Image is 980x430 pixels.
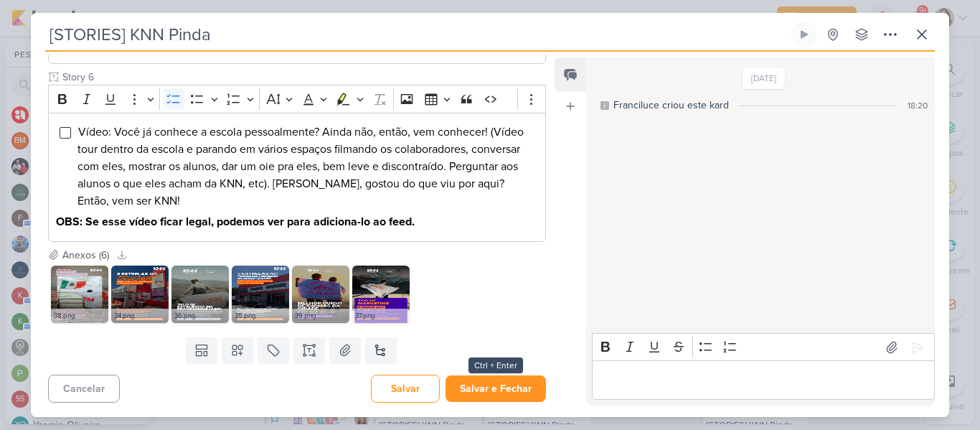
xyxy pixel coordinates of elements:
[292,309,349,323] div: 39.png
[45,22,788,47] input: Kard Sem Título
[798,29,810,40] div: Ligar relógio
[171,266,229,323] img: kjH7kjf5Oe8F0Zs7f0lmQiGbgCi4nvkKaHULfTlS.png
[48,375,120,403] button: Cancelar
[232,266,289,323] img: 8BQWC6NHsauSBPALYugORdV563Qzg0IWH9wvQ7Yh.png
[468,357,523,373] div: Ctrl + Enter
[592,333,935,361] div: Editor toolbar
[48,85,546,113] div: Editor toolbar
[48,113,546,242] div: Editor editing area: main
[51,309,108,323] div: 38.png
[171,309,229,323] div: 36.png
[908,99,928,112] div: 18:20
[111,266,169,323] img: 1Kjvr0z0Su3bSDMvGxu7H5HdMszZcXW70VixP50Q.png
[352,309,410,323] div: 37.png
[62,248,109,263] div: Anexos (6)
[232,309,289,323] div: 35.png
[613,98,729,113] div: Franciluce criou este kard
[111,309,169,323] div: 34.png
[77,125,524,208] span: Vídeo: Você já conhece a escola pessoalmente? Ainda não, então, vem conhecer! (Vídeo tour dentro ...
[292,266,349,323] img: fpysErHMBR5j2SWPjOz5VGSawibBndmObjDvPvSx.png
[592,360,935,400] div: Editor editing area: main
[352,266,410,323] img: PSn7qJ5t2DuN3Q0KydUTDwIp88poSw07jxR0yTh8.png
[371,375,440,403] button: Salvar
[51,266,108,323] img: OSHEJ7wcnrTegsuZmcnhSyb7oApUkmo7QCBTOYZL.png
[446,375,546,402] button: Salvar e Fechar
[60,70,546,85] input: Texto sem título
[56,215,415,229] strong: OBS: Se esse vídeo ficar legal, podemos ver para adiciona-lo ao feed.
